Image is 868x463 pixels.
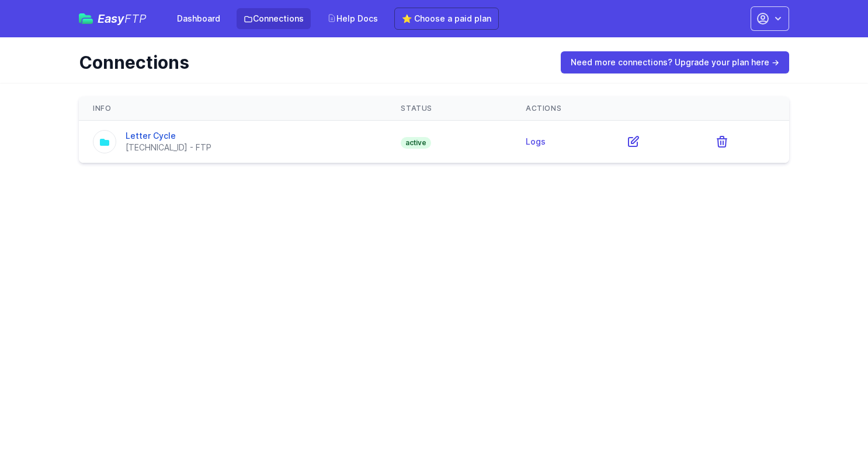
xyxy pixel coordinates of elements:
th: Info [79,97,387,121]
a: Dashboard [170,8,227,29]
h1: Connections [79,52,544,73]
span: active [401,137,431,149]
a: Need more connections? Upgrade your plan here → [561,51,789,73]
span: FTP [124,12,147,26]
div: [TECHNICAL_ID] - FTP [126,142,211,153]
th: Actions [512,97,789,121]
a: ⭐ Choose a paid plan [394,8,499,30]
a: Letter Cycle [126,131,176,141]
a: EasyFTP [79,13,147,24]
a: Help Docs [320,8,385,29]
a: Logs [526,136,546,146]
span: Easy [98,13,147,24]
img: easyftp_logo.png [79,13,93,24]
th: Status [387,97,512,121]
a: Connections [237,8,311,29]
